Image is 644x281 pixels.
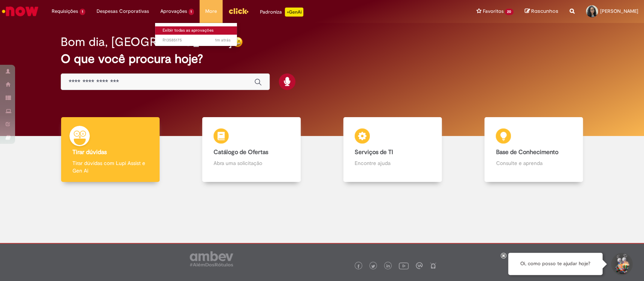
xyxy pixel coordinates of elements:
[508,253,603,275] div: Oi, como posso te ajudar hoje?
[228,5,249,17] img: click_logo_yellow_360x200.png
[531,8,558,15] span: Rascunhos
[215,37,231,43] span: 1m atrás
[399,261,409,270] img: logo_footer_youtube.png
[505,9,513,15] span: 20
[260,8,303,17] div: Padroniza
[355,148,393,156] b: Serviços de TI
[430,262,437,269] img: logo_footer_naosei.png
[72,148,107,156] b: Tirar dúvidas
[322,117,463,182] a: Serviços de TI Encontre ajuda
[40,117,181,182] a: Tirar dúvidas Tirar dúvidas com Lupi Assist e Gen Ai
[160,8,187,15] span: Aprovações
[61,35,232,49] h2: Bom dia, [GEOGRAPHIC_DATA]
[496,148,558,156] b: Base de Conhecimento
[355,159,430,167] p: Encontre ajuda
[214,159,289,167] p: Abra uma solicitação
[181,117,322,182] a: Catálogo de Ofertas Abra uma solicitação
[1,4,40,19] img: ServiceNow
[163,37,231,43] span: R13585175
[600,8,638,14] span: [PERSON_NAME]
[97,8,149,15] span: Despesas Corporativas
[214,148,268,156] b: Catálogo de Ofertas
[610,253,633,275] button: Iniciar Conversa de Suporte
[80,9,85,15] span: 1
[72,159,148,174] p: Tirar dúvidas com Lupi Assist e Gen Ai
[463,117,604,182] a: Base de Conhecimento Consulte e aprenda
[155,36,238,44] a: Aberto R13585175 :
[371,264,375,268] img: logo_footer_twitter.png
[155,23,238,46] ul: Aprovações
[232,37,243,47] img: happy-face.png
[61,52,583,66] h2: O que você procura hoje?
[215,37,231,43] time: 01/10/2025 10:56:17
[155,26,238,35] a: Exibir todas as aprovações
[357,264,360,268] img: logo_footer_facebook.png
[525,8,558,15] a: Rascunhos
[189,9,194,15] span: 1
[386,264,390,269] img: logo_footer_linkedin.png
[205,8,217,15] span: More
[483,8,503,15] span: Favoritos
[496,159,572,167] p: Consulte e aprenda
[52,8,78,15] span: Requisições
[416,262,423,269] img: logo_footer_workplace.png
[190,251,233,266] img: logo_footer_ambev_rotulo_gray.png
[285,8,303,17] p: +GenAi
